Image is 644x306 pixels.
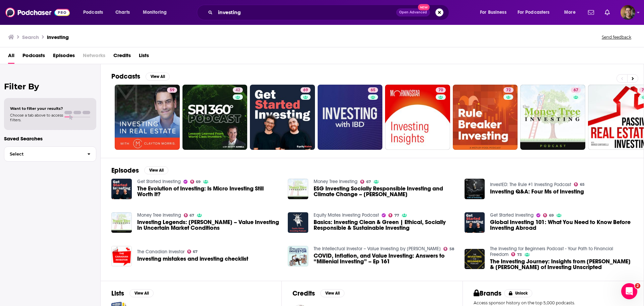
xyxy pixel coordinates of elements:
[111,289,124,298] h2: Lists
[399,11,427,14] span: Open Advanced
[600,34,633,40] button: Send feedback
[366,180,371,183] span: 67
[549,214,554,217] span: 69
[288,179,308,199] a: ESG Investing Socially Responsible Investing and Climate Change – Dale Wannen
[235,87,240,94] span: 42
[83,8,103,17] span: Podcasts
[314,219,457,231] a: Basics: Investing Clean & Green | Ethical, Socially Responsible & Sustainable Investing
[320,289,344,297] button: View All
[490,259,633,270] span: The Investing Journey: Insights from [PERSON_NAME] & [PERSON_NAME] of Investing Unscripted
[314,186,457,197] a: ESG Investing Socially Responsible Investing and Climate Change – Dale Wannen
[190,214,194,217] span: 67
[115,85,180,150] a: 59
[5,6,70,19] a: Podchaser - Follow, Share and Rate Podcasts
[453,85,518,150] a: 72
[137,186,280,197] span: The Evolution of Investing: Is Micro Investing Still Worth It?
[292,289,315,298] h2: Credits
[360,180,371,184] a: 67
[371,87,375,94] span: 65
[292,289,344,298] a: CreditsView All
[182,85,248,150] a: 42
[115,8,130,17] span: Charts
[438,87,443,94] span: 70
[396,8,430,16] button: Open AdvancedNew
[490,182,571,187] a: InvestED: The Rule #1 Investing Podcast
[449,248,454,251] span: 58
[465,212,485,233] img: Global Investing 101: What You Need to Know Before Investing Abroad
[10,106,63,111] span: Want to filter your results?
[139,50,149,64] a: Lists
[520,85,585,150] a: 67
[513,7,559,18] button: open menu
[129,289,154,297] button: View All
[111,289,154,298] a: ListsView All
[465,179,485,199] img: Investing Q&A: Four Ms of Investing
[10,113,63,122] span: Choose a tab above to access filters.
[574,87,578,94] span: 67
[203,5,455,20] div: Search podcasts, credits, & more...
[368,87,378,93] a: 65
[564,8,576,17] span: More
[111,72,140,81] h2: Podcasts
[303,87,308,94] span: 69
[144,166,168,174] button: View All
[22,50,45,64] a: Podcasts
[602,7,612,18] a: Show notifications dropdown
[137,179,181,184] a: Get Started Investing
[465,249,485,269] a: The Investing Journey: Insights from Jeff & Jason of Investing Unscripted
[490,246,613,257] a: The Investing for Beginners Podcast - Your Path to Financial Freedom
[4,82,96,91] h2: Filter By
[111,166,168,175] a: EpisodesView All
[111,166,139,175] h2: Episodes
[506,87,511,94] span: 72
[314,212,379,218] a: Equity Mates Investing Podcast
[111,246,132,266] a: Investing mistakes and investing checklist
[480,8,506,17] span: For Business
[196,180,201,183] span: 69
[621,5,635,20] button: Show profile menu
[621,283,637,299] iframe: Intercom live chat
[490,259,633,270] a: The Investing Journey: Insights from Jeff & Jason of Investing Unscripted
[288,212,308,233] img: Basics: Investing Clean & Green | Ethical, Socially Responsible & Sustainable Investing
[490,219,633,231] a: Global Investing 101: What You Need to Know Before Investing Abroad
[518,8,550,17] span: For Podcasters
[314,186,457,197] span: ESG Investing Socially Responsible Investing and Climate Change – [PERSON_NAME]
[187,250,198,254] a: 67
[4,152,82,156] span: Select
[621,5,635,20] span: Logged in as ben48625
[193,250,198,253] span: 67
[233,87,243,93] a: 42
[53,50,75,64] a: Episodes
[184,213,195,217] a: 67
[138,7,175,18] button: open menu
[388,213,399,217] a: 77
[314,253,457,264] a: COVID, Inflation, and Value Investing: Answers to “Millenial Investing” – Ep 161
[635,283,640,289] span: 2
[137,219,280,231] a: Investing Legends: Steven Bregman – Value Investing In Uncertain Market Conditions
[111,212,132,233] img: Investing Legends: Steven Bregman – Value Investing In Uncertain Market Conditions
[436,87,446,93] a: 70
[190,180,201,184] a: 69
[4,135,96,142] p: Saved Searches
[113,50,131,64] span: Credits
[394,214,399,217] span: 77
[137,256,248,262] span: Investing mistakes and investing checklist
[385,85,450,150] a: 70
[580,183,585,186] span: 65
[111,72,170,81] a: PodcastsView All
[490,189,584,194] a: Investing Q&A: Four Ms of Investing
[314,246,441,252] a: The Intellectual Investor – Value Investing by Vitaliy Katsenelson
[215,7,396,18] input: Search podcasts, credits, & more...
[314,179,358,184] a: Money Tree Investing
[143,8,167,17] span: Monitoring
[137,212,181,218] a: Money Tree Investing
